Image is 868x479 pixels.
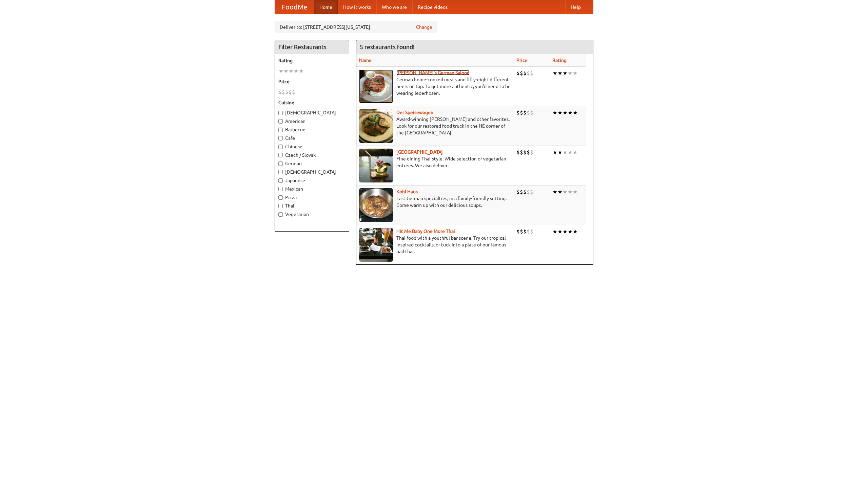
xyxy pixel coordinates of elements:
input: Mexican [278,187,283,191]
li: $ [530,149,533,156]
li: ★ [289,67,294,75]
a: Kohl Haus [396,189,418,194]
li: ★ [557,69,563,77]
li: $ [527,69,530,77]
li: ★ [563,149,568,156]
input: American [278,119,283,124]
a: Der Speisewagen [396,110,433,115]
li: ★ [552,69,557,77]
li: $ [516,109,520,116]
label: American [278,118,346,125]
p: Award-winning [PERSON_NAME] and other favorites. Look for our restored food truck in the NE corne... [359,116,511,136]
a: Who we are [376,0,412,14]
label: Chinese [278,143,346,150]
li: ★ [294,67,299,75]
li: ★ [573,69,578,77]
li: $ [527,109,530,116]
li: ★ [568,149,573,156]
li: ★ [573,149,578,156]
li: $ [516,69,520,77]
li: $ [530,188,533,196]
a: FoodMe [275,0,314,14]
label: Vegetarian [278,211,346,218]
label: Czech / Slovak [278,152,346,158]
p: Thai food with a youthful bar scene. Try our tropical inspired cocktails, or tuck into a plate of... [359,235,511,255]
input: German [278,161,283,166]
li: $ [289,88,292,96]
li: $ [527,188,530,196]
input: Chinese [278,145,283,149]
li: $ [523,228,527,235]
li: $ [516,149,520,156]
input: Cafe [278,136,283,140]
label: Cafe [278,135,346,141]
h5: Cuisine [278,99,346,106]
li: $ [527,149,530,156]
li: $ [520,149,523,156]
li: $ [530,69,533,77]
li: ★ [557,109,563,116]
label: [DEMOGRAPHIC_DATA] [278,109,346,116]
li: $ [527,228,530,235]
input: Japanese [278,178,283,183]
li: ★ [552,188,557,196]
a: Home [314,0,338,14]
li: $ [285,88,289,96]
li: ★ [299,67,304,75]
p: East German specialties, in a family-friendly setting. Come warm up with our delicious soups. [359,195,511,209]
img: speisewagen.jpg [359,109,393,143]
a: Help [565,0,586,14]
li: ★ [568,228,573,235]
label: Pizza [278,194,346,201]
li: $ [516,228,520,235]
li: ★ [573,188,578,196]
a: [GEOGRAPHIC_DATA] [396,149,443,155]
a: Rating [552,58,567,63]
li: ★ [278,67,283,75]
li: $ [520,109,523,116]
li: $ [282,88,285,96]
ng-pluralize: 5 restaurants found! [360,44,415,50]
li: ★ [573,109,578,116]
li: ★ [552,109,557,116]
h5: Rating [278,57,346,64]
li: $ [523,188,527,196]
a: Name [359,58,372,63]
input: Thai [278,204,283,208]
label: German [278,160,346,167]
label: Barbecue [278,126,346,133]
input: [DEMOGRAPHIC_DATA] [278,111,283,115]
input: Vegetarian [278,212,283,217]
li: ★ [552,228,557,235]
li: ★ [557,188,563,196]
label: Mexican [278,186,346,192]
li: ★ [563,228,568,235]
a: [PERSON_NAME]'s German Saloon [396,70,470,75]
img: satay.jpg [359,149,393,182]
li: ★ [557,149,563,156]
li: $ [516,188,520,196]
p: German home-cooked meals and fifty-eight different beers on tap. To get more authentic, you'd nee... [359,76,511,96]
li: $ [292,88,295,96]
img: kohlhaus.jpg [359,188,393,222]
label: Japanese [278,177,346,184]
li: ★ [552,149,557,156]
label: [DEMOGRAPHIC_DATA] [278,169,346,175]
a: Hit Me Baby One More Thai [396,228,455,234]
a: How it works [338,0,376,14]
img: esthers.jpg [359,69,393,103]
li: $ [520,69,523,77]
li: ★ [563,188,568,196]
h5: Price [278,78,346,85]
li: ★ [283,67,289,75]
li: ★ [563,109,568,116]
li: ★ [568,69,573,77]
input: Czech / Slovak [278,153,283,157]
input: Pizza [278,195,283,200]
li: ★ [568,109,573,116]
li: $ [523,109,527,116]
